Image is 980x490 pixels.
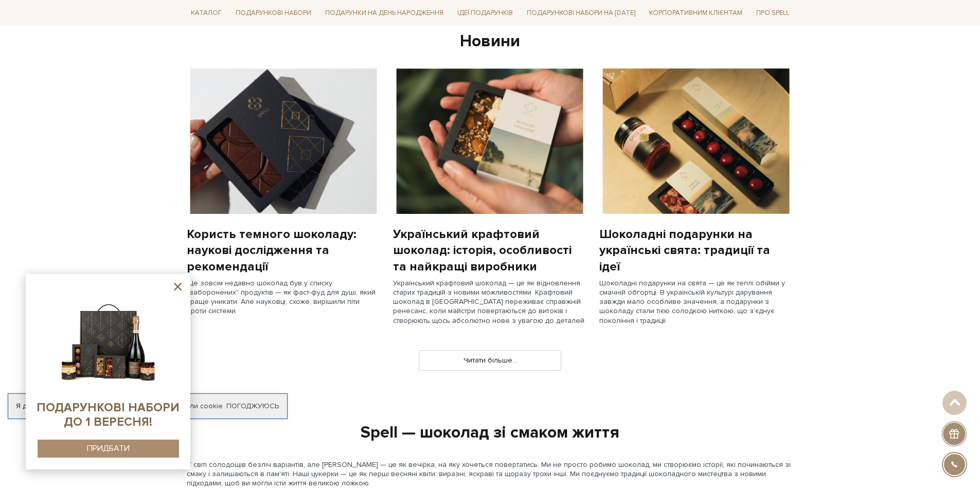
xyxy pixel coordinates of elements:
div: Шоколадні подарунки на українські свята: традиції та ідеї [599,226,793,275]
div: Користь темного шоколаду: наукові дослідження та рекомендації [187,226,381,275]
a: Корпоративним клієнтам [645,4,746,22]
a: Подарункові набори на [DATE] [523,4,639,22]
img: Користь темного шоколаду: наукові дослідження та рекомендації [187,68,381,214]
div: Ще зовсім недавно шоколад був у списку "заборонених" продуктів — як фаст-фуд для душі, який краще... [187,279,381,316]
div: Новини [187,31,794,52]
div: Український крафтовий шоколад: історія, особливості та найкращі виробники [393,226,587,275]
a: Каталог [187,5,226,21]
div: Шоколадні подарунки на свята — це як теплі обійми у смачній обгортці. В українській культурі дару... [599,279,793,325]
a: Читати більше... [419,351,561,370]
a: Про Spell [752,5,793,21]
a: файли cookie [176,402,223,410]
div: Я дозволяю [DOMAIN_NAME] використовувати [8,402,287,411]
a: Подарункові набори [231,5,315,21]
p: У світі солодощів безліч варіантів, але [PERSON_NAME] — це як вечірка, на яку хочеться повертатис... [187,460,794,488]
img: Український крафтовий шоколад: історія, особливості та найкращі виробники [393,68,587,214]
div: Український крафтовий шоколад — це як відновлення старих традицій з новими можливостями. Крафтови... [393,279,587,325]
img: Шоколадні подарунки на українські свята: традиції та ідеї [599,68,793,214]
a: Ідеї подарунків [453,5,517,21]
a: Погоджуюсь [226,402,279,411]
div: Spell — шоколад зі смаком життя [181,422,800,444]
a: Подарунки на День народження [321,5,448,21]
